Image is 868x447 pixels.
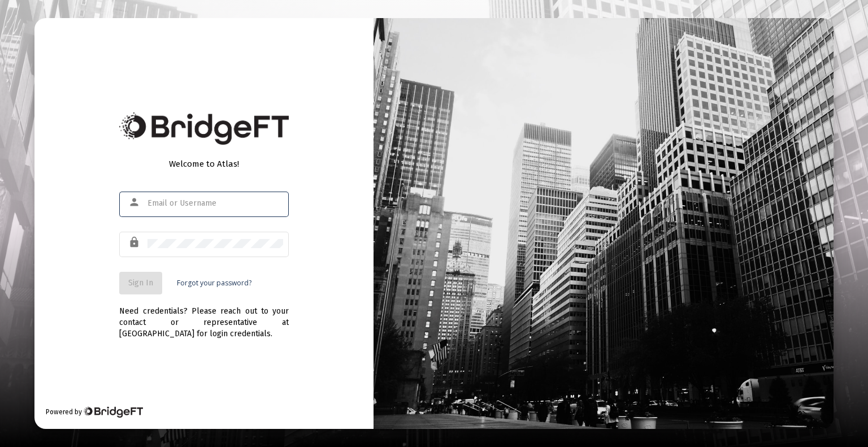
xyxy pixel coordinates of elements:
img: Bridge Financial Technology Logo [119,112,289,145]
span: Sign In [128,278,153,288]
a: Forgot your password? [177,277,251,289]
input: Email or Username [147,199,283,208]
div: Powered by [46,406,142,418]
div: Need credentials? Please reach out to your contact or representative at [GEOGRAPHIC_DATA] for log... [119,294,289,340]
img: Bridge Financial Technology Logo [83,406,142,418]
mat-icon: lock [128,236,142,249]
div: Welcome to Atlas! [119,158,289,170]
button: Sign In [119,272,162,294]
mat-icon: person [128,196,142,209]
